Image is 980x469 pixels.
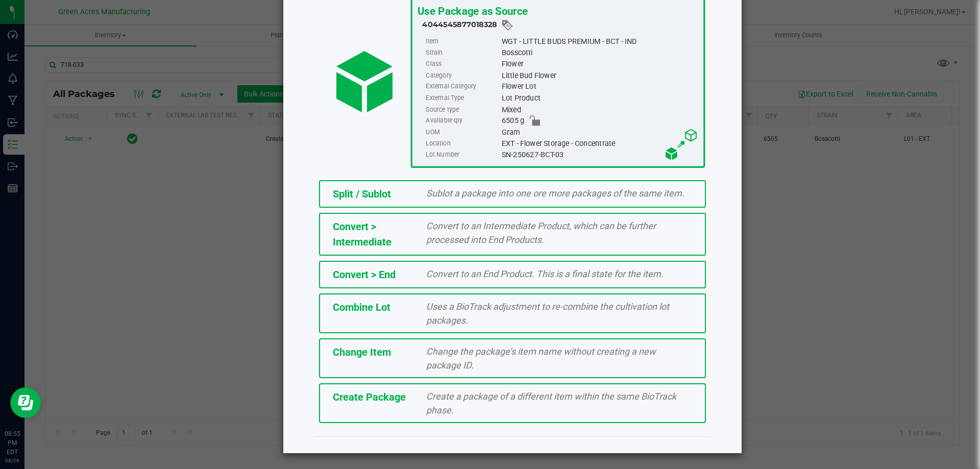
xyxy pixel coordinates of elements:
[426,115,499,127] label: Available qty
[333,220,391,248] span: Convert > Intermediate
[501,149,698,160] div: SN-250627-BCT-03
[501,47,698,58] div: Bosscotti
[501,36,698,47] div: WGT - LITTLE BUDS PREMIUM - BCT - IND
[426,149,499,160] label: Lot Number
[333,188,391,200] span: Split / Sublot
[426,346,656,371] span: Change the package’s item name without creating a new package ID.
[501,104,698,115] div: Mixed
[426,81,499,92] label: External Category
[426,59,499,70] label: Class
[501,115,524,127] span: 6505 g
[501,81,698,92] div: Flower Lot
[426,104,499,115] label: Source type
[426,127,499,138] label: UOM
[426,47,499,58] label: Strain
[501,92,698,104] div: Lot Product
[501,138,698,149] div: EXT - Flower Storage - Concentrate
[501,127,698,138] div: Gram
[426,138,499,149] label: Location
[426,391,676,415] span: Create a package of a different item within the same BioTrack phase.
[422,19,698,32] div: 4044545877018328
[426,92,499,104] label: External Type
[426,220,656,245] span: Convert to an Intermediate Product, which can be further processed into End Products.
[426,268,664,279] span: Convert to an End Product. This is a final state for the item.
[333,391,406,403] span: Create Package
[333,268,396,281] span: Convert > End
[426,301,669,326] span: Uses a BioTrack adjustment to re-combine the cultivation lot packages.
[333,301,390,313] span: Combine Lot
[426,70,499,81] label: Category
[417,5,527,17] span: Use Package as Source
[426,188,684,199] span: Sublot a package into one ore more packages of the same item.
[501,70,698,81] div: Little Bud Flower
[333,346,391,358] span: Change Item
[501,59,698,70] div: Flower
[10,387,41,418] iframe: Resource center
[426,36,499,47] label: Item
